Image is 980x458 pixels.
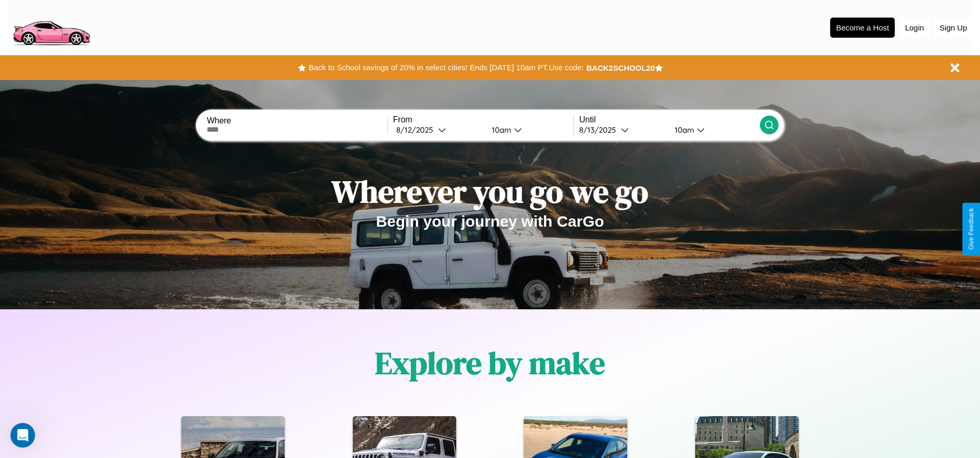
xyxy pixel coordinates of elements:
[666,124,760,135] button: 10am
[586,64,655,72] b: BACK2SCHOOL20
[375,342,605,384] h1: Explore by make
[393,115,573,124] label: From
[579,125,621,135] div: 8 / 13 / 2025
[935,18,972,37] button: Sign Up
[484,124,574,135] button: 10am
[900,18,929,37] button: Login
[393,124,484,135] button: 8/12/2025
[396,125,438,135] div: 8 / 12 / 2025
[207,116,387,125] label: Where
[8,5,95,48] img: logo
[10,423,35,448] iframe: Intercom live chat
[670,125,697,135] div: 10am
[487,125,514,135] div: 10am
[968,208,975,250] div: Give Feedback
[306,60,586,75] button: Back to School savings of 20% in select cities! Ends [DATE] 10am PT.Use code:
[830,18,895,38] button: Become a Host
[579,115,759,124] label: Until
